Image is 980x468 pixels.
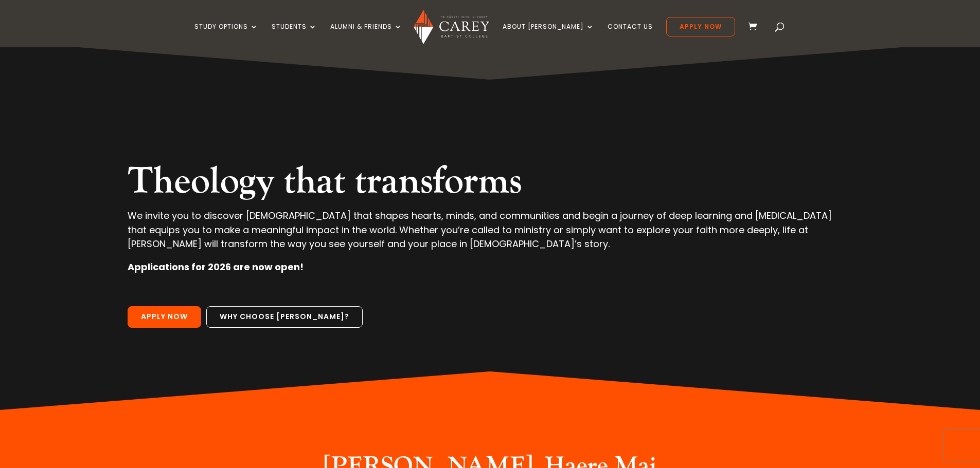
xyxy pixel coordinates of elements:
[128,209,852,260] p: We invite you to discover [DEMOGRAPHIC_DATA] that shapes hearts, minds, and communities and begin...
[666,17,735,36] a: Apply Now
[608,23,653,47] a: Contact Us
[206,306,363,328] a: Why choose [PERSON_NAME]?
[128,260,304,273] strong: Applications for 2026 are now open!
[194,23,258,47] a: Study Options
[128,306,201,328] a: Apply Now
[128,159,852,209] h2: Theology that transforms
[330,23,402,47] a: Alumni & Friends
[503,23,594,47] a: About [PERSON_NAME]
[272,23,317,47] a: Students
[414,10,489,44] img: Carey Baptist College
